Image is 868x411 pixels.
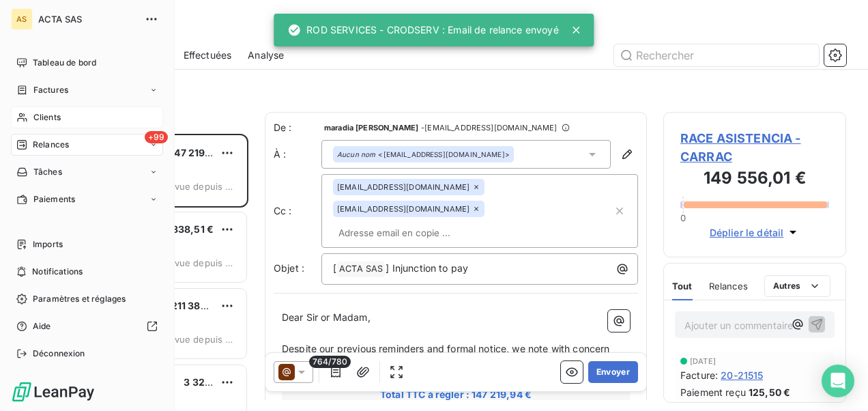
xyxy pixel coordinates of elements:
[145,131,168,143] span: +99
[170,147,230,158] span: 147 219,94 €
[690,357,716,365] span: [DATE]
[282,311,371,323] span: Dear Sir or Madam,
[38,14,136,25] span: ACTA SAS
[11,8,33,30] div: AS
[33,111,61,124] span: Clients
[248,48,284,62] span: Analyse
[33,193,75,205] span: Paiements
[333,262,336,274] span: [
[184,48,232,62] span: Effectuées
[160,181,235,192] span: prévue depuis 3991 jours
[284,388,628,401] span: Total TTC à régler : 147 219,94 €
[680,129,829,166] span: RACE ASISTENCIA - CARRAC
[333,223,491,243] input: Adresse email en copie ...
[11,381,96,403] img: Logo LeanPay
[33,348,85,360] span: Déconnexion
[709,281,748,292] span: Relances
[274,204,321,218] label: Cc :
[33,139,69,151] span: Relances
[33,57,96,69] span: Tableau de bord
[822,365,854,397] div: Open Intercom Messenger
[672,281,693,292] span: Tout
[706,225,805,240] button: Déplier le détail
[337,150,510,159] div: <[EMAIL_ADDRESS][DOMAIN_NAME]>
[33,166,62,178] span: Tâches
[33,84,68,96] span: Factures
[171,300,229,311] span: 211 384,10 €
[33,238,63,251] span: Imports
[680,212,686,223] span: 0
[421,124,557,132] span: - [EMAIL_ADDRESS][DOMAIN_NAME]
[324,124,418,132] span: maradia [PERSON_NAME]
[710,225,784,240] span: Déplier le détail
[33,293,126,305] span: Paramètres et réglages
[764,275,830,297] button: Autres
[721,368,763,382] span: 20-21515
[184,376,235,388] span: 3 322,73 €
[614,44,819,66] input: Rechercher
[160,257,235,268] span: prévue depuis 3719 jours
[337,150,375,159] em: Aucun nom
[282,343,613,370] span: Despite our previous reminders and formal notice, we note with concern that payment for the below...
[160,334,235,345] span: prévue depuis 3140 jours
[337,205,469,213] span: [EMAIL_ADDRESS][DOMAIN_NAME]
[680,385,746,399] span: Paiement reçu
[32,266,83,278] span: Notifications
[309,356,351,368] span: 764/780
[337,261,385,277] span: ACTA SAS
[680,166,829,193] h3: 149 556,01 €
[157,223,214,235] span: 90 838,51 €
[33,320,51,332] span: Aide
[287,18,558,42] div: ROD SERVICES - CRODSERV : Email de relance envoyé
[386,262,468,274] span: ] Injunction to pay
[588,361,638,383] button: Envoyer
[680,368,718,382] span: Facture :
[274,121,321,134] span: De :
[11,315,163,337] a: Aide
[274,262,304,274] span: Objet :
[337,183,469,191] span: [EMAIL_ADDRESS][DOMAIN_NAME]
[274,147,321,161] label: À :
[749,385,790,399] span: 125,50 €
